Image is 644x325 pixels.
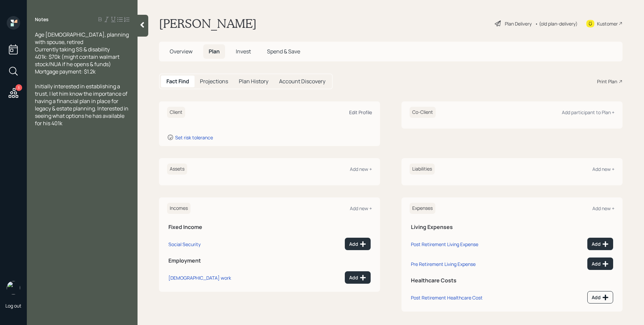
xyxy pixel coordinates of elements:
[209,48,220,55] span: Plan
[349,241,366,247] div: Add
[562,109,614,115] div: Add participant to Plan +
[159,16,257,31] h1: [PERSON_NAME]
[168,258,371,264] h5: Employment
[350,166,372,172] div: Add new +
[168,224,371,230] h5: Fixed Income
[597,78,617,85] div: Print Plan
[349,109,372,115] div: Edit Profile
[35,31,130,75] span: Age [DEMOGRAPHIC_DATA], planning with spouse, retired Currently taking SS & disability 401k: $70k...
[175,134,213,141] div: Set risk tolerance
[167,107,185,118] h6: Client
[410,164,435,175] h6: Liabilities
[411,241,478,247] div: Post Retirement Living Expense
[345,238,371,250] button: Add
[411,277,613,284] h5: Healthcare Costs
[592,261,609,267] div: Add
[236,48,251,55] span: Invest
[239,78,268,85] h5: Plan History
[350,205,372,212] div: Add new +
[5,303,21,309] div: Log out
[15,84,22,91] div: 3
[592,166,614,172] div: Add new +
[345,271,371,284] button: Add
[166,78,189,85] h5: Fact Find
[349,274,366,281] div: Add
[167,164,187,175] h6: Assets
[167,203,191,214] h6: Incomes
[587,291,613,304] button: Add
[535,20,578,27] div: • (old plan-delivery)
[597,20,618,27] div: Kustomer
[587,258,613,270] button: Add
[168,241,201,247] div: Social Security
[35,83,129,127] span: Initially interested in establishing a trust, I let him know the importance of having a financial...
[170,48,193,55] span: Overview
[592,205,614,212] div: Add new +
[168,275,231,281] div: [DEMOGRAPHIC_DATA] work
[411,224,613,230] h5: Living Expenses
[587,238,613,250] button: Add
[35,16,49,23] label: Notes
[279,78,325,85] h5: Account Discovery
[267,48,300,55] span: Spend & Save
[411,294,483,301] div: Post Retirement Healthcare Cost
[592,294,609,301] div: Add
[7,281,20,294] img: james-distasi-headshot.png
[410,107,436,118] h6: Co-Client
[411,261,476,267] div: Pre Retirement Living Expense
[505,20,532,27] div: Plan Delivery
[592,241,609,247] div: Add
[200,78,228,85] h5: Projections
[410,203,435,214] h6: Expenses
